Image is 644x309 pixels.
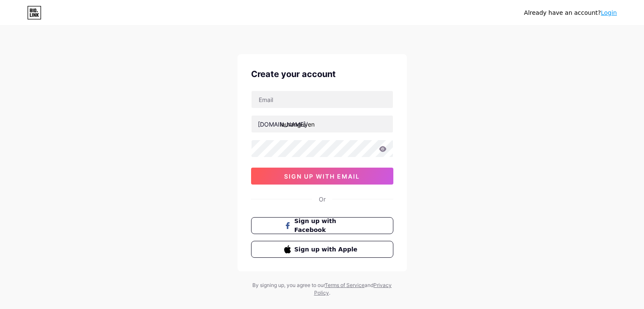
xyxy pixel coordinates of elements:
div: Or [319,195,326,204]
input: username [252,116,393,132]
button: Sign up with Facebook [251,217,393,234]
div: By signing up, you agree to our and . [250,281,394,297]
button: Sign up with Apple [251,241,393,258]
span: Sign up with Apple [294,245,360,254]
a: Terms of Service [325,282,365,288]
span: Sign up with Facebook [294,217,360,235]
span: sign up with email [284,173,360,180]
a: Login [601,9,617,16]
div: Already have an account? [524,8,617,17]
button: sign up with email [251,168,393,185]
input: Email [252,91,393,108]
div: [DOMAIN_NAME]/ [258,120,308,129]
div: Create your account [251,68,393,80]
